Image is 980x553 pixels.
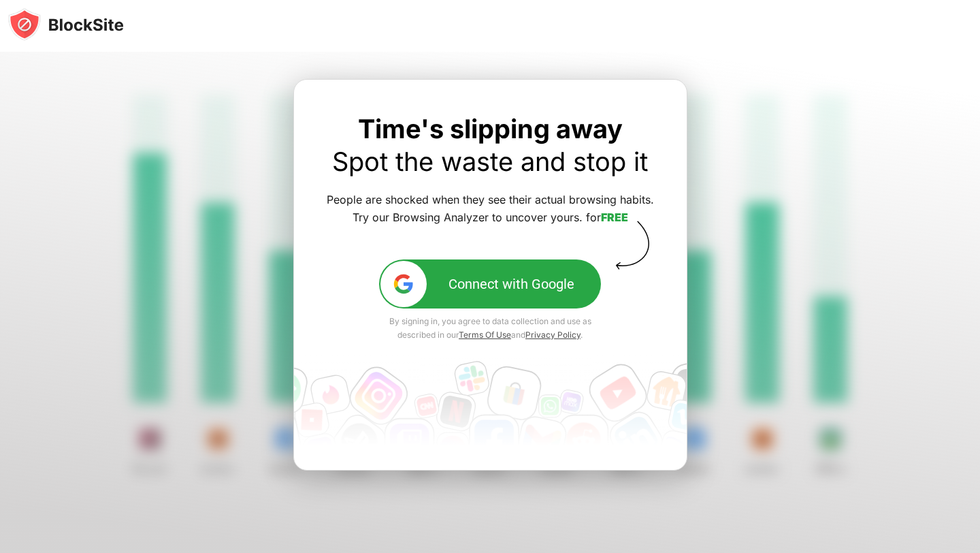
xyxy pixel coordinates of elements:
img: blocksite-icon-black.svg [8,8,124,41]
div: People are shocked when they see their actual browsing habits. Try our Browsing Analyzer to uncov... [327,191,654,227]
img: vector-arrow-block.svg [610,221,654,270]
button: google-icConnect with Google [379,259,601,309]
a: Terms Of Use [459,330,511,340]
img: google-ic [392,272,415,296]
div: Connect with Google [448,276,574,292]
div: By signing in, you agree to data collection and use as described in our and . [379,315,601,342]
a: Privacy Policy [525,330,581,340]
a: Spot the waste and stop it [332,146,648,177]
div: Time's slipping away [327,112,654,178]
a: FREE [601,210,628,224]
